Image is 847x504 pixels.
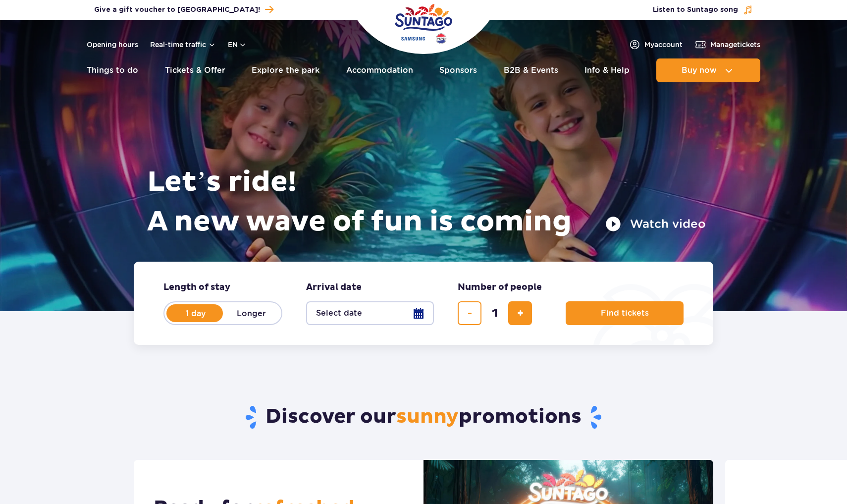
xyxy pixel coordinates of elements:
button: add ticket [508,301,532,325]
span: Manage tickets [710,40,760,50]
a: Give a gift voucher to [GEOGRAPHIC_DATA]! [94,3,273,16]
span: Give a gift voucher to [GEOGRAPHIC_DATA]! [94,5,260,15]
span: Find tickets [601,309,649,318]
a: Tickets & Offer [165,58,225,82]
button: Real-time traffic [150,41,216,49]
button: remove ticket [458,301,481,325]
span: My account [644,40,683,50]
a: Things to do [87,58,138,82]
button: Buy now [656,58,760,82]
label: Longer [223,303,279,324]
label: 1 day [167,303,224,324]
a: Info & Help [584,58,630,82]
h2: Discover our promotions [134,404,714,430]
span: Listen to Suntago song [653,5,738,15]
span: Length of stay [163,281,230,293]
span: Arrival date [306,281,362,293]
button: en [228,40,247,50]
a: Sponsors [439,58,477,82]
a: Managetickets [694,39,760,51]
button: Watch video [605,216,706,232]
a: Accommodation [346,58,413,82]
input: number of tickets [483,301,507,325]
a: Opening hours [87,40,138,50]
span: Buy now [682,66,717,75]
button: Select date [306,301,434,325]
a: B2B & Events [504,58,558,82]
button: Find tickets [566,301,684,325]
a: Explore the park [252,58,319,82]
h1: Let’s ride! A new wave of fun is coming [147,163,706,242]
span: Number of people [458,281,542,293]
form: Planning your visit to Park of Poland [134,262,713,345]
span: sunny [396,404,459,429]
a: Myaccount [629,39,683,51]
button: Listen to Suntago song [653,5,753,15]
